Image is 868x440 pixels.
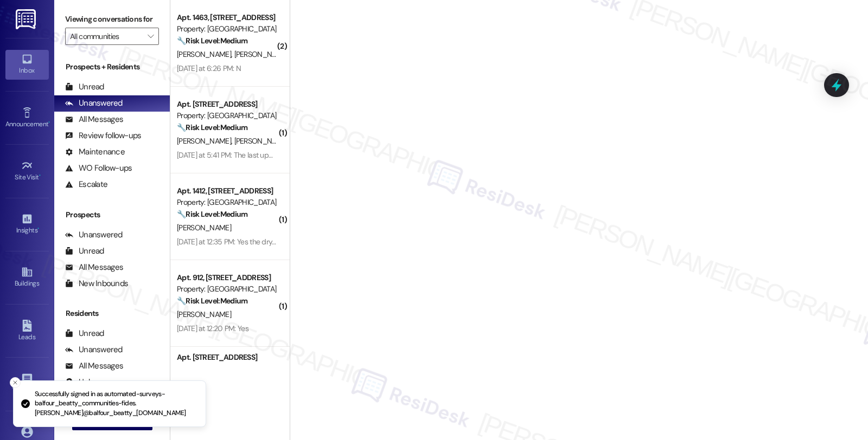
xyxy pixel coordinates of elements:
[5,370,49,399] a: Templates •
[177,283,277,295] div: Property: [GEOGRAPHIC_DATA]
[177,136,234,146] span: [PERSON_NAME]
[5,316,49,346] a: Leads
[177,272,277,283] div: Apt. 912, [STREET_ADDRESS]
[65,98,123,109] div: Unanswered
[54,61,170,73] div: Prospects + Residents
[65,81,104,93] div: Unread
[177,197,277,208] div: Property: [GEOGRAPHIC_DATA]
[177,150,497,160] div: [DATE] at 5:41 PM: The last update was [DATE]. They said they needed to order new weather stripping.
[177,122,247,132] strong: 🔧 Risk Level: Medium
[5,263,49,292] a: Buildings
[177,63,241,73] div: [DATE] at 6:26 PM: N
[37,225,39,232] span: •
[54,308,170,319] div: Residents
[65,114,123,125] div: All Messages
[65,163,132,174] div: WO Follow-ups
[65,278,128,289] div: New Inbounds
[177,23,277,35] div: Property: [GEOGRAPHIC_DATA]
[54,209,170,221] div: Prospects
[16,9,38,29] img: ResiDesk Logo
[65,360,123,372] div: All Messages
[65,130,141,141] div: Review follow-ups
[177,237,810,247] div: [DATE] at 12:35 PM: Yes the dryer cord has been installed, the only things that need to be done n...
[5,50,49,79] a: Inbox
[65,245,104,257] div: Unread
[177,223,231,232] span: [PERSON_NAME]
[177,296,247,306] strong: 🔧 Risk Level: Medium
[65,344,123,355] div: Unanswered
[35,390,197,418] p: Successfully signed in as automated-surveys-balfour_beatty_communities-fides.[PERSON_NAME]@balfou...
[148,32,154,41] i: 
[10,377,21,388] button: Close toast
[5,157,49,186] a: Site Visit •
[177,309,231,319] span: [PERSON_NAME]
[39,172,41,179] span: •
[65,146,125,158] div: Maintenance
[177,12,277,23] div: Apt. 1463, [STREET_ADDRESS]
[70,28,142,45] input: All communities
[65,11,159,28] label: Viewing conversations for
[65,328,104,339] div: Unread
[48,119,50,126] span: •
[177,209,247,219] strong: 🔧 Risk Level: Medium
[5,210,49,239] a: Insights •
[234,49,289,59] span: [PERSON_NAME]
[177,99,277,110] div: Apt. [STREET_ADDRESS]
[177,36,247,46] strong: 🔧 Risk Level: Medium
[65,262,123,273] div: All Messages
[177,352,277,363] div: Apt. [STREET_ADDRESS]
[177,110,277,121] div: Property: [GEOGRAPHIC_DATA]
[234,136,358,146] span: [PERSON_NAME][GEOGRAPHIC_DATA]
[65,229,123,241] div: Unanswered
[177,323,248,333] div: [DATE] at 12:20 PM: Yes
[177,49,234,59] span: [PERSON_NAME]
[177,185,277,197] div: Apt. 1412, [STREET_ADDRESS]
[65,179,107,190] div: Escalate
